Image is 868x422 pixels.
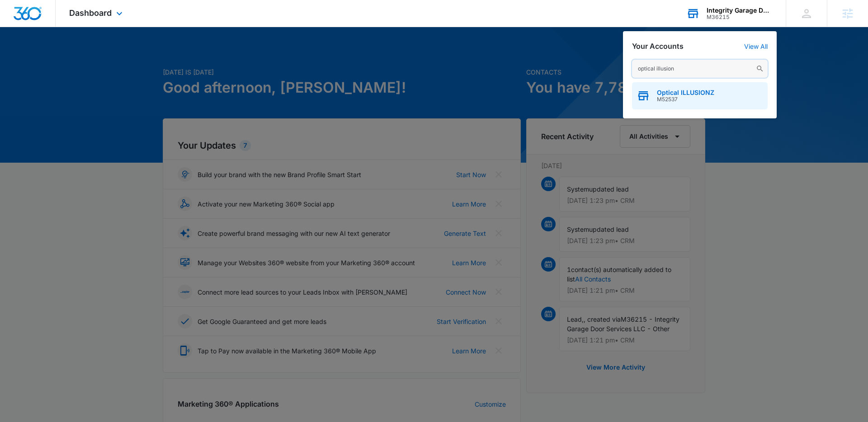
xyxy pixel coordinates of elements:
[69,8,112,18] span: Dashboard
[657,89,714,96] span: Optical ILLUSIONZ
[632,42,684,51] h2: Your Accounts
[632,60,768,78] input: Search Accounts
[657,96,714,103] span: M52537
[744,42,768,50] a: View All
[632,82,768,109] button: Optical ILLUSIONZM52537
[707,14,773,20] div: account id
[707,7,773,14] div: account name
